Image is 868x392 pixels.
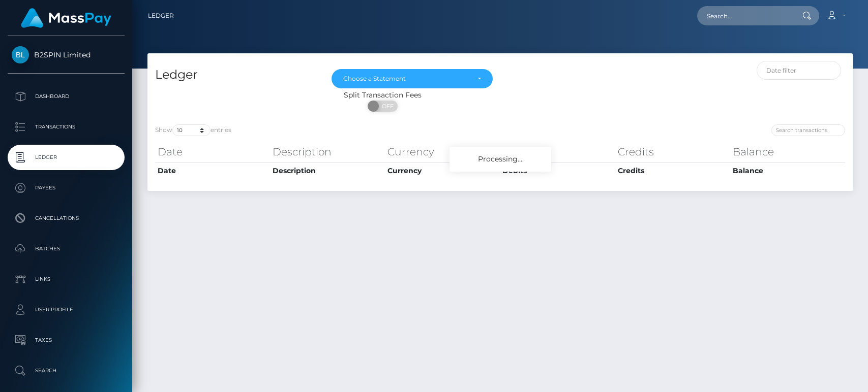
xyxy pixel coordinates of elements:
a: Cancellations [8,206,125,231]
th: Date [155,142,270,162]
div: Split Transaction Fees [147,90,618,101]
p: Batches [12,241,121,256]
a: Dashboard [8,84,125,109]
p: User Profile [12,302,121,317]
img: MassPay Logo [21,8,111,28]
a: Ledger [148,5,174,26]
th: Debits [500,142,615,162]
a: User Profile [8,297,125,322]
th: Credits [615,162,730,179]
a: Payees [8,175,125,201]
p: Dashboard [12,89,121,104]
p: Links [12,272,121,287]
div: Choose a Statement [343,75,469,83]
th: Description [270,162,385,179]
th: Balance [730,162,845,179]
input: Date filter [757,61,841,80]
span: OFF [373,101,399,112]
button: Choose a Statement [332,69,493,88]
a: Search [8,358,125,383]
a: Ledger [8,145,125,170]
p: Transactions [12,119,121,135]
p: Ledger [12,150,121,165]
p: Payees [12,180,121,195]
th: Debits [500,162,615,179]
th: Currency [385,142,500,162]
th: Balance [730,142,845,162]
select: Showentries [172,124,211,136]
p: Search [12,363,121,378]
th: Currency [385,162,500,179]
img: B2SPIN Limited [12,46,29,63]
p: Cancellations [12,211,121,226]
a: Batches [8,236,125,262]
input: Search transactions [771,124,845,136]
span: B2SPIN Limited [8,50,125,59]
th: Date [155,162,270,179]
label: Show entries [155,124,231,136]
a: Transactions [8,114,125,140]
h4: Ledger [155,66,316,84]
th: Description [270,142,385,162]
a: Links [8,267,125,292]
input: Search... [697,6,793,25]
div: Processing... [450,147,551,172]
th: Credits [615,142,730,162]
p: Taxes [12,333,121,348]
a: Taxes [8,328,125,353]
